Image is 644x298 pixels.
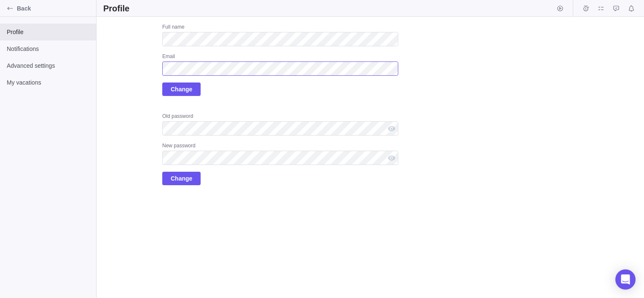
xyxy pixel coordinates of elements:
[7,45,89,53] span: Notifications
[554,3,566,14] span: Start timer
[171,173,192,184] span: Change
[580,6,592,13] a: Time logs
[625,3,637,14] span: Notifications
[7,78,89,87] span: My vacations
[162,61,398,76] input: Email
[7,28,89,36] span: Profile
[7,61,89,70] span: Advanced settings
[162,53,398,61] div: Email
[171,84,192,94] span: Change
[162,24,398,32] div: Full name
[580,3,592,14] span: Time logs
[625,6,637,13] a: Notifications
[595,3,607,14] span: My assignments
[610,3,622,14] span: Approval requests
[17,4,93,13] span: Back
[162,32,398,46] input: Full name
[162,113,398,121] div: Old password
[615,269,636,290] div: Open Intercom Messenger
[162,142,398,151] div: New password
[162,82,201,96] span: Change
[162,121,398,136] input: Old password
[595,6,607,13] a: My assignments
[162,151,398,165] input: New password
[103,3,129,14] h2: Profile
[610,6,622,13] a: Approval requests
[162,172,201,185] span: Change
